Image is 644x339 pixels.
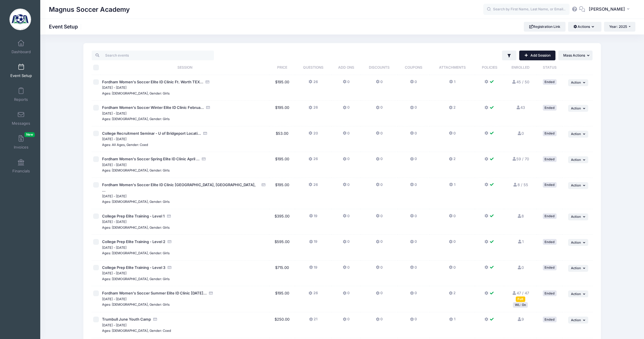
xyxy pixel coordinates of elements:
[102,329,171,333] small: Ages: [DEMOGRAPHIC_DATA], Gender: Coed
[376,265,383,273] button: 0
[376,131,383,139] button: 0
[513,182,528,187] a: 8 / 55
[410,265,417,273] button: 0
[512,157,529,161] a: 59 / 70
[376,290,383,299] button: 0
[571,158,581,162] span: Action
[209,291,213,295] i: Accepting Credit Card Payments
[343,317,350,325] button: 0
[398,60,430,75] th: Coupons
[475,60,504,75] th: Policies
[102,291,207,295] span: Fordham Women's Soccer Summer Elite ID Clinic [DATE]...
[543,317,557,322] div: Ended
[543,156,557,162] div: Ended
[102,163,126,167] small: [DATE] - [DATE]
[543,79,557,85] div: Ended
[449,239,456,247] button: 0
[102,317,151,321] span: Trumbull June Youth Camp
[261,183,266,187] i: Accepting Credit Card Payments
[543,182,557,188] div: Ended
[537,60,562,75] th: Status
[102,137,126,141] small: [DATE] - [DATE]
[571,318,581,322] span: Action
[513,302,528,308] div: WL: On
[543,290,557,296] div: Ended
[376,317,383,325] button: 0
[449,131,456,139] button: 0
[449,290,456,299] button: 2
[571,292,581,296] span: Action
[205,80,210,84] i: Accepting Credit Card Payments
[517,317,524,321] a: 9
[516,296,525,302] div: Full
[568,239,588,246] button: Action
[430,60,475,75] th: Attachments
[449,79,455,88] button: 1
[568,131,588,138] button: Action
[343,79,350,88] button: 0
[269,235,295,261] td: $595.00
[483,4,570,15] input: Search by First Name, Last Name, or Email...
[517,214,524,218] a: 8
[102,220,126,224] small: [DATE] - [DATE]
[568,105,588,112] button: Action
[568,290,588,297] button: Action
[517,131,524,136] a: 0
[49,3,130,16] h1: Magnus Soccer Academy
[102,80,203,84] span: Fordham Women's Soccer Elite ID Clinic Ft. Worth TEX...
[7,84,35,105] a: Reports
[102,277,170,281] small: Ages: [DEMOGRAPHIC_DATA], Gender: Girls
[410,182,417,190] button: 0
[410,156,417,165] button: 0
[102,265,165,270] span: College Prep Elite Training - Level 3
[482,65,497,70] span: Policies
[563,53,585,57] span: Mass Actions
[410,105,417,113] button: 0
[102,239,165,244] span: College Prep Elite Training - Level 2
[14,145,28,150] span: Invoices
[269,178,295,209] td: $195.00
[303,65,323,70] span: Questions
[269,75,295,101] td: $195.00
[7,156,35,176] a: Financials
[568,22,601,32] button: Actions
[376,182,383,190] button: 0
[153,317,158,321] i: Accepting Credit Card Payments
[604,22,635,32] button: Year: 2025
[343,239,350,247] button: 0
[519,51,555,60] a: Add Session
[343,131,350,139] button: 0
[309,317,317,325] button: 21
[7,108,35,128] a: Messages
[269,152,295,178] td: $195.00
[308,290,318,299] button: 26
[609,24,627,29] span: Year: 2025
[102,111,126,115] small: [DATE] - [DATE]
[369,65,390,70] span: Discounts
[449,265,456,273] button: 0
[102,131,201,136] span: College Recruitment Seminar - U of Bridgeport Locati...
[269,209,295,235] td: $395.00
[449,213,456,222] button: 0
[12,121,30,126] span: Messages
[102,168,170,172] small: Ages: [DEMOGRAPHIC_DATA], Gender: Girls
[571,183,581,187] span: Action
[102,194,126,198] small: [DATE] - [DATE]
[102,251,170,255] small: Ages: [DEMOGRAPHIC_DATA], Gender: Girls
[343,290,350,299] button: 0
[585,3,635,16] button: [PERSON_NAME]
[376,239,383,247] button: 0
[102,182,256,193] span: Fordham Women's Soccer Elite ID Clinic [GEOGRAPHIC_DATA], [GEOGRAPHIC_DATA], ...
[571,106,581,110] span: Action
[269,101,295,126] td: $195.00
[571,240,581,244] span: Action
[516,105,525,110] a: 43
[308,156,318,165] button: 26
[49,24,83,30] h1: Event Setup
[410,239,417,247] button: 0
[202,157,206,161] i: Accepting Credit Card Payments
[269,286,295,312] td: $195.00
[269,126,295,152] td: $53.00
[12,169,30,174] span: Financials
[14,97,28,102] span: Reports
